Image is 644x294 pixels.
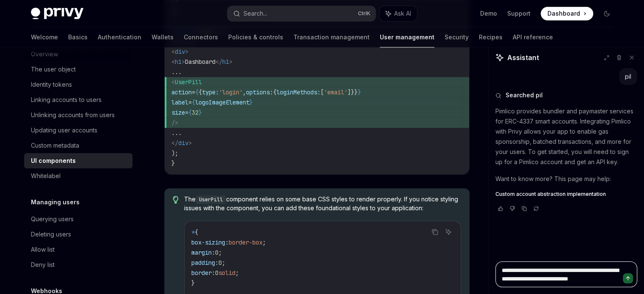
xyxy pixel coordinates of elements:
[31,8,83,19] img: dark logo
[191,249,212,256] span: margin
[358,88,361,96] span: }
[293,27,370,47] a: Transaction management
[68,27,88,47] a: Basics
[31,214,74,224] div: Querying users
[191,239,225,246] span: box-sizing
[243,8,267,19] div: Search...
[218,249,222,256] span: ;
[31,260,55,270] div: Deny list
[547,9,580,18] span: Dashboard
[216,58,222,66] span: </
[324,88,348,96] span: 'email'
[222,259,225,267] span: ;
[228,27,283,47] a: Policies & controls
[192,88,195,96] span: =
[249,99,253,106] span: }
[191,269,212,277] span: border
[182,58,185,66] span: >
[178,139,188,147] span: div
[263,239,266,246] span: ;
[276,88,321,96] span: loginMethods:
[24,227,133,242] a: Deleting users
[235,269,239,277] span: ;
[171,99,188,106] span: label
[171,58,175,66] span: <
[31,140,79,151] div: Custom metadata
[171,48,175,55] span: <
[495,174,637,184] p: Want to know more? This page may help:
[171,68,182,76] span: ...
[195,99,249,106] span: logoImageElement
[24,62,133,77] a: The user object
[24,257,133,272] a: Deny list
[495,191,637,198] a: Custom account abstraction implementation
[31,95,102,105] div: Linking accounts to users
[24,212,133,227] a: Querying users
[31,245,55,255] div: Allow list
[358,10,370,17] span: Ctrl K
[445,27,469,47] a: Security
[191,259,215,267] span: padding
[31,197,80,207] h5: Managing users
[171,78,175,86] span: <
[24,138,133,153] a: Custom metadata
[171,129,182,137] span: ...
[192,99,195,106] span: {
[243,88,246,96] span: ,
[229,58,232,66] span: >
[31,229,71,239] div: Deleting users
[212,249,215,256] span: :
[495,191,606,198] span: Custom account abstraction implementation
[215,269,218,277] span: 0
[196,195,226,204] code: UserPill
[171,88,192,96] span: action
[31,64,76,74] div: The user object
[541,7,593,20] a: Dashboard
[24,92,133,107] a: Linking accounts to users
[273,88,276,96] span: {
[24,77,133,92] a: Identity tokens
[479,27,503,47] a: Recipes
[218,259,222,267] span: 0
[394,9,411,18] span: Ask AI
[623,273,633,283] button: Send message
[625,72,631,81] div: pil
[31,125,97,135] div: Updating user accounts
[199,109,202,116] span: }
[600,7,614,20] button: Toggle dark mode
[175,48,185,55] span: div
[218,269,235,277] span: solid
[222,58,229,66] span: h1
[191,279,195,287] span: }
[31,156,76,166] div: UI components
[185,58,216,66] span: Dashboard
[31,27,58,47] a: Welcome
[24,107,133,123] a: Unlinking accounts from users
[171,119,178,126] span: />
[495,106,637,167] p: Pimlico provides bundler and paymaster services for ERC-4337 smart accounts. Integrating Pimlico ...
[171,159,175,167] span: }
[173,196,179,203] svg: Tip
[202,88,219,96] span: type:
[152,27,174,47] a: Wallets
[185,48,188,55] span: >
[184,27,218,47] a: Connectors
[31,110,115,120] div: Unlinking accounts from users
[215,259,218,267] span: :
[98,27,141,47] a: Authentication
[24,123,133,138] a: Updating user accounts
[175,78,202,86] span: UserPill
[185,109,188,116] span: =
[513,27,553,47] a: API reference
[171,139,178,147] span: </
[507,9,531,18] a: Support
[24,242,133,257] a: Allow list
[321,88,324,96] span: [
[246,88,273,96] span: options:
[24,168,133,184] a: Whitelabel
[219,88,243,96] span: 'login'
[24,153,133,168] a: UI components
[171,149,178,157] span: );
[380,27,434,47] a: User management
[31,80,72,90] div: Identity tokens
